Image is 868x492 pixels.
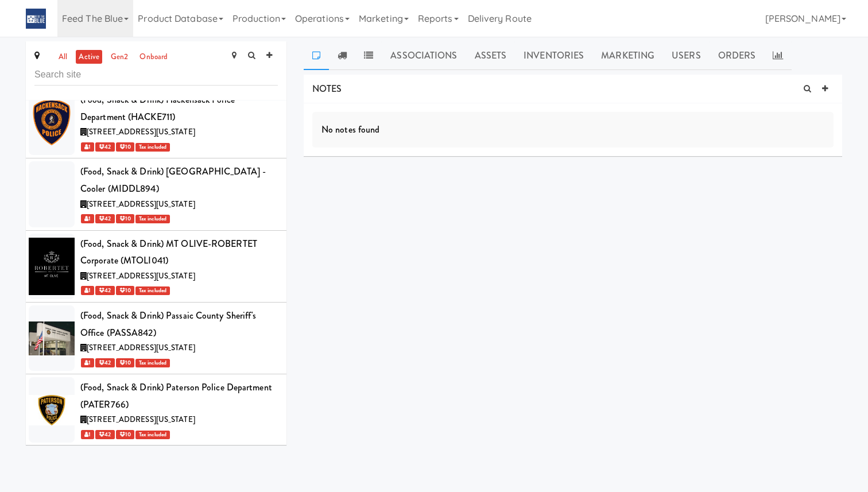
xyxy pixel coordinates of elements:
span: 1 [81,142,94,152]
span: [STREET_ADDRESS][US_STATE] [87,342,195,353]
a: Inventories [515,41,592,70]
span: 1 [81,286,94,295]
span: Tax included [135,286,170,295]
span: 42 [95,358,114,367]
a: Associations [382,41,466,70]
span: Tax included [135,215,170,223]
div: (Food, Snack & Drink) [GEOGRAPHIC_DATA] - Cooler (MIDDL894) [80,163,278,197]
a: Orders [710,41,765,70]
li: (Food, Snack & Drink) [GEOGRAPHIC_DATA] - Cooler (MIDDL894)[STREET_ADDRESS][US_STATE] 1 42 10Tax ... [26,158,286,230]
span: 1 [81,430,94,439]
img: Micromart [26,9,46,29]
li: (Food, Snack & Drink) Hackensack Police Department (HACKE711)[STREET_ADDRESS][US_STATE] 1 42 10Ta... [26,87,286,158]
span: Tax included [135,431,170,439]
span: NOTES [312,82,342,95]
input: Search site [34,64,278,86]
span: 10 [116,286,134,295]
a: onboard [137,50,170,64]
li: (Food, Snack & Drink) MT OLIVE-ROBERTET Corporate (MTOLI041)[STREET_ADDRESS][US_STATE] 1 42 10Tax... [26,231,286,303]
span: 1 [81,358,94,367]
span: 42 [95,286,114,295]
span: Tax included [135,359,170,367]
div: (Food, Snack & Drink) MT OLIVE-ROBERTET Corporate (MTOLI041) [80,235,278,269]
span: 10 [116,214,134,223]
a: active [76,50,102,64]
li: (Food, Snack & Drink) Passaic County Sheriff's Office (PASSA842)[STREET_ADDRESS][US_STATE] 1 42 1... [26,303,286,374]
div: No notes found [312,112,834,148]
span: [STREET_ADDRESS][US_STATE] [87,199,195,210]
a: Marketing [592,41,663,70]
a: Assets [466,41,516,70]
span: [STREET_ADDRESS][US_STATE] [87,414,195,425]
li: (Food, Snack & Drink) Paterson Police Department (PATER766)[STREET_ADDRESS][US_STATE] 1 42 10Tax ... [26,374,286,446]
a: Users [663,41,710,70]
div: (Food, Snack & Drink) Hackensack Police Department (HACKE711) [80,91,278,125]
a: gen2 [108,50,131,64]
div: (Food, Snack & Drink) Paterson Police Department (PATER766) [80,379,278,413]
div: (Food, Snack & Drink) Passaic County Sheriff's Office (PASSA842) [80,307,278,341]
span: 10 [116,358,134,367]
span: 42 [95,214,114,223]
a: all [56,50,70,64]
span: [STREET_ADDRESS][US_STATE] [87,270,195,281]
span: 1 [81,214,94,223]
span: [STREET_ADDRESS][US_STATE] [87,126,195,137]
span: Tax included [135,143,170,152]
span: 42 [95,142,114,152]
span: 10 [116,430,134,439]
span: 10 [116,142,134,152]
span: 42 [95,430,114,439]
